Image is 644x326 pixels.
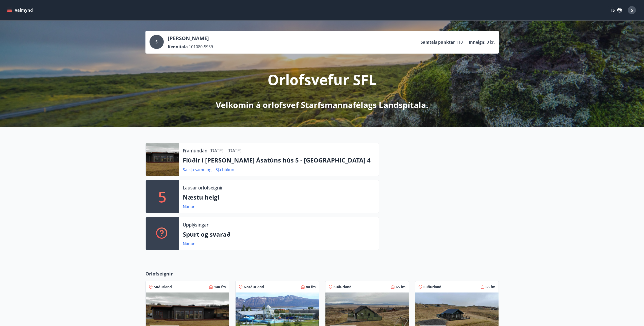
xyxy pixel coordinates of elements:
p: Spurt og svarað [183,230,375,239]
button: S [626,4,638,16]
p: [PERSON_NAME] [168,35,213,42]
p: Samtals punktar [421,39,455,45]
p: Kennitala [168,44,188,50]
span: Orlofseignir [145,270,173,277]
span: Norðurland [244,284,264,289]
button: ÍS [608,6,625,15]
span: Suðurland [154,284,172,289]
span: 65 fm [396,284,406,289]
p: Velkomin á orlofsvef Starfsmannafélags Landspítala. [216,99,428,110]
p: Flúðir í [PERSON_NAME] Ásatúns hús 5 - [GEOGRAPHIC_DATA] 4 [183,156,375,165]
span: S [631,7,633,13]
p: Framundan [183,147,207,154]
span: 0 kr. [487,39,495,45]
span: Suðurland [423,284,441,289]
p: Lausar orlofseignir [183,184,223,191]
button: menu [6,6,35,15]
p: Orlofsvefur SFL [268,70,377,89]
a: Nánar [183,241,195,247]
span: 80 fm [306,284,316,289]
p: 5 [158,187,166,206]
p: [DATE] - [DATE] [209,147,241,154]
span: 110 [456,39,463,45]
p: Upplýsingar [183,221,208,228]
a: Nánar [183,204,195,209]
span: Suðurland [334,284,352,289]
span: 65 fm [486,284,496,289]
a: Sækja samning [183,167,211,172]
span: 101080-5959 [189,44,213,50]
span: S [155,39,158,45]
p: Næstu helgi [183,193,375,202]
p: Inneign : [469,39,486,45]
a: Sjá bókun [216,167,234,172]
span: 140 fm [214,284,226,289]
